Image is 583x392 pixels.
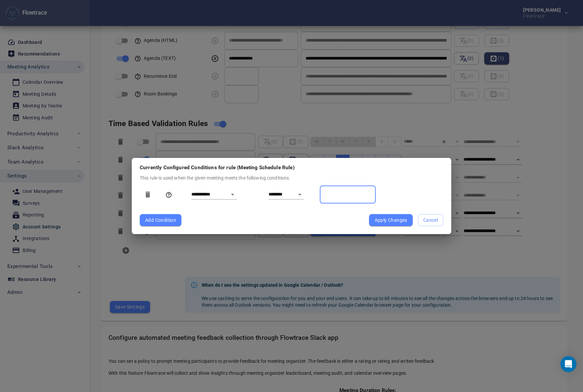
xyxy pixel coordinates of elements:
button: Delete this item [140,187,156,202]
svg: Applies this rule to meetings where recurring total time is (participants * duration * recurrence... [165,192,172,198]
div: Open Intercom Messenger [560,356,576,372]
span: Cancel [423,216,438,224]
button: Cancel [418,214,443,226]
p: This rule is used when the given meeting meets the following conditions: [140,175,443,182]
span: Add Condition [145,216,176,224]
h5: Currently Configured Conditions for rule (Meeting Schedule Rule) [140,165,443,171]
span: Apply Changes [374,216,407,224]
button: Add Condition [140,214,181,226]
button: Apply Changes [369,214,412,226]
